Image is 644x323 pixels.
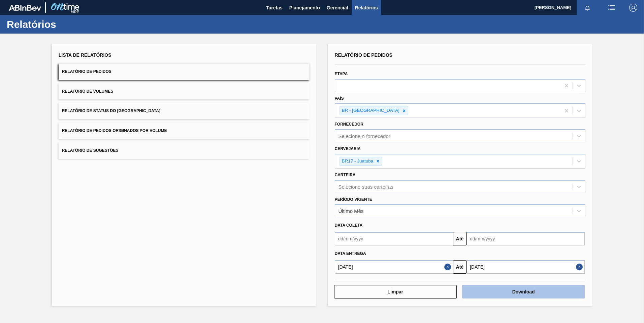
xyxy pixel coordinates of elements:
span: Relatório de Volumes [62,89,113,94]
span: Relatório de Pedidos [335,52,393,58]
button: Relatório de Volumes [59,83,310,100]
span: Relatório de Sugestões [62,148,119,153]
button: Close [576,260,585,274]
button: Relatório de Sugestões [59,142,310,159]
span: Planejamento [289,4,320,12]
div: BR - [GEOGRAPHIC_DATA] [340,106,400,115]
button: Limpar [334,285,457,298]
span: Relatório de Status do [GEOGRAPHIC_DATA] [62,108,160,113]
span: Relatório de Pedidos Originados por Volume [62,128,167,133]
button: Até [453,260,466,274]
input: dd/mm/yyyy [466,260,585,274]
button: Até [453,232,466,245]
span: Gerencial [327,4,348,12]
div: BR17 - Juatuba [340,157,375,166]
div: Selecione o fornecedor [339,133,390,139]
input: dd/mm/yyyy [335,260,453,274]
span: Relatório de Pedidos [62,69,111,74]
button: Relatório de Status do [GEOGRAPHIC_DATA] [59,103,310,119]
button: Relatório de Pedidos [59,63,310,80]
img: TNhmsLtSVTkK8tSr43FrP2fwEKptu5GPRR3wAAAABJRU5ErkJggg== [9,5,41,11]
label: Etapa [335,72,348,76]
label: Fornecedor [335,122,363,127]
div: Selecione suas carteiras [339,184,393,189]
img: userActions [608,4,616,12]
span: Relatórios [355,4,378,12]
span: Data entrega [335,251,366,256]
span: Data coleta [335,223,363,228]
img: Logout [629,4,637,12]
h1: Relatórios [7,20,126,28]
div: Último Mês [339,208,364,214]
input: dd/mm/yyyy [466,232,585,245]
label: País [335,96,344,101]
button: Download [462,285,585,298]
label: Cervejaria [335,146,361,151]
button: Notificações [577,3,598,12]
button: Relatório de Pedidos Originados por Volume [59,123,310,139]
button: Close [444,260,453,274]
span: Tarefas [266,4,283,12]
input: dd/mm/yyyy [335,232,453,245]
span: Lista de Relatórios [59,52,111,58]
label: Período Vigente [335,197,372,202]
label: Carteira [335,173,356,177]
